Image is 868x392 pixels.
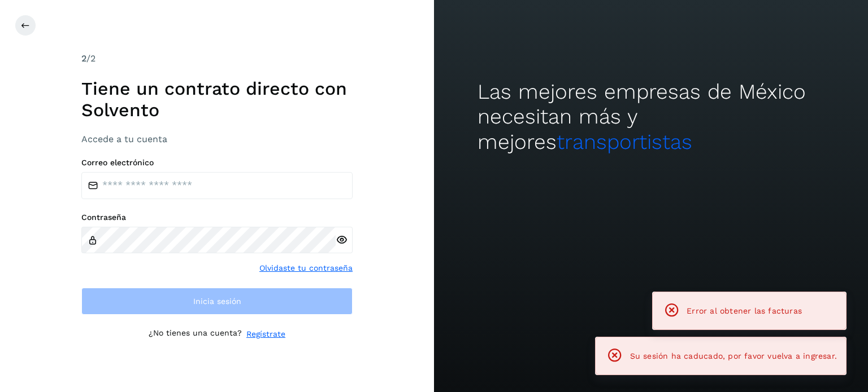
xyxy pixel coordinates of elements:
span: Inicia sesión [193,297,241,305]
h2: Las mejores empresas de México necesitan más y mejores [478,80,824,155]
a: Olvidaste tu contraseña [259,262,353,274]
a: Regístrate [246,328,285,340]
h3: Accede a tu cuenta [81,134,353,144]
button: Inicia sesión [81,288,353,315]
span: Error al obtener las facturas [687,306,802,315]
span: Su sesión ha caducado, por favor vuelva a ingresar. [630,351,837,360]
span: transportistas [557,130,692,154]
div: /2 [81,52,353,65]
p: ¿No tienes una cuenta? [149,328,242,340]
span: 2 [81,53,86,64]
label: Contraseña [81,213,353,222]
h1: Tiene un contrato directo con Solvento [81,78,353,121]
label: Correo electrónico [81,158,353,168]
